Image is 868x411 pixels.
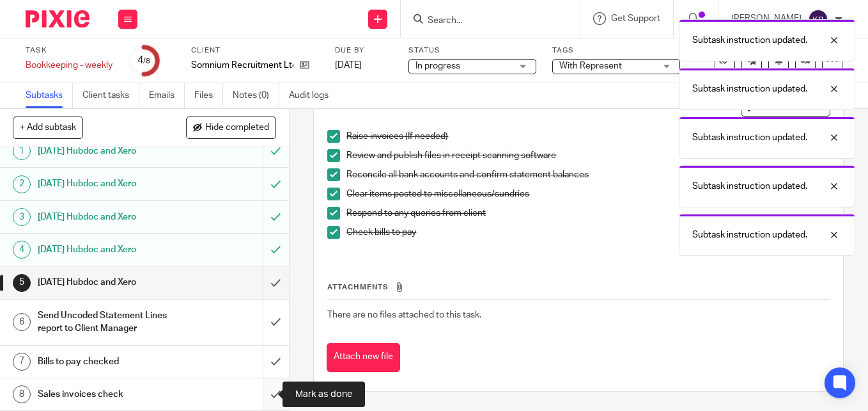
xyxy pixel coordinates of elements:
[808,9,828,29] img: svg%3E
[38,306,179,339] h1: Send Uncoded Statement Lines report to Client Manager
[346,130,830,143] p: Raise invoices (If needed)
[38,385,179,404] h1: Sales invoices check
[38,240,179,259] h1: [DATE] Hubdoc and Xero
[137,53,150,68] div: 4
[327,284,389,291] span: Attachments
[327,343,400,372] button: Attach new file
[191,45,319,56] label: Client
[143,58,150,65] small: /8
[26,10,89,28] img: Pixie
[692,180,807,193] p: Subtask instruction updated.
[426,15,541,27] input: Search
[38,174,179,193] h1: [DATE] Hubdoc and Xero
[289,83,338,108] a: Audit logs
[13,142,31,160] div: 1
[346,149,830,162] p: Review and publish files in receipt scanning software
[692,131,807,144] p: Subtask instruction updated.
[13,175,31,193] div: 2
[82,83,139,108] a: Client tasks
[415,61,460,70] span: In progress
[233,83,279,108] a: Notes (0)
[186,117,276,138] button: Hide completed
[346,188,830,200] p: Clear items posted to miscellaneous/sundries
[408,45,536,56] label: Status
[13,241,31,259] div: 4
[26,83,73,108] a: Subtasks
[13,208,31,226] div: 3
[205,123,269,133] span: Hide completed
[327,310,481,319] span: There are no files attached to this task.
[38,352,179,371] h1: Bills to pay checked
[692,229,807,241] p: Subtask instruction updated.
[692,83,807,95] p: Subtask instruction updated.
[13,313,31,331] div: 6
[191,59,293,72] p: Somnium Recruitment Ltd
[346,226,830,239] p: Check bills to pay
[38,207,179,227] h1: [DATE] Hubdoc and Xero
[38,273,179,292] h1: [DATE] Hubdoc and Xero
[38,141,179,161] h1: [DATE] Hubdoc and Xero
[13,117,83,138] button: + Add subtask
[26,45,112,56] label: Task
[346,207,830,220] p: Respond to any queries from client
[149,83,185,108] a: Emails
[194,83,223,108] a: Files
[26,59,112,72] div: Bookkeeping - weekly
[346,168,830,181] p: Reconcile all bank accounts and confirm statement balances
[13,353,31,371] div: 7
[692,34,807,47] p: Subtask instruction updated.
[335,61,362,70] span: [DATE]
[13,385,31,403] div: 8
[13,274,31,292] div: 5
[335,45,392,56] label: Due by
